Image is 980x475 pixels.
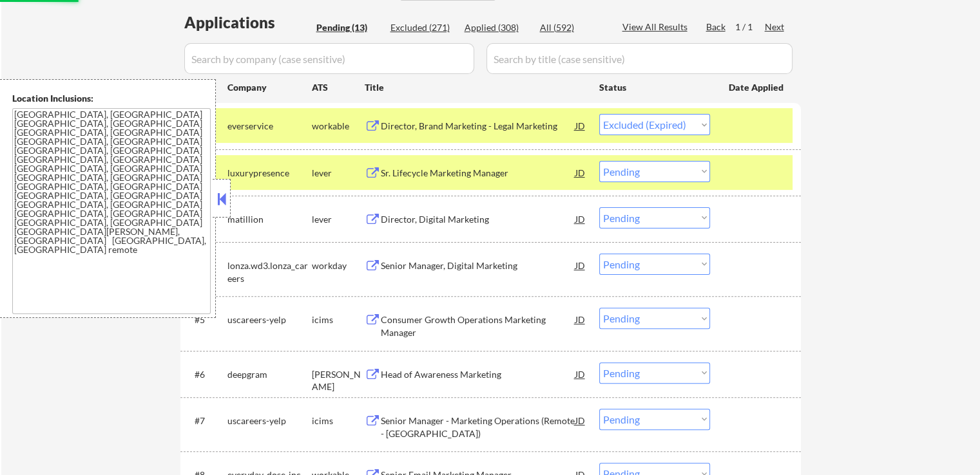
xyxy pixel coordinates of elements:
[184,15,312,30] div: Applications
[227,120,312,133] div: everservice
[486,43,793,74] input: Search by title (case sensitive)
[599,75,710,98] div: Status
[227,167,312,180] div: luxurypresence
[465,21,529,34] div: Applied (308)
[312,167,365,180] div: lever
[574,114,587,137] div: JD
[227,213,312,226] div: matillion
[227,414,312,427] div: uscareers-yelp
[365,81,587,94] div: Title
[227,313,312,326] div: uscareers-yelp
[312,313,365,326] div: icims
[312,120,365,133] div: workable
[765,21,785,33] div: Next
[184,43,474,74] input: Search by company (case sensitive)
[574,254,587,277] div: JD
[312,368,365,393] div: [PERSON_NAME]
[381,167,575,180] div: Sr. Lifecycle Marketing Manager
[381,259,575,272] div: Senior Manager, Digital Marketing
[381,313,575,339] div: Consumer Growth Operations Marketing Manager
[574,362,587,386] div: JD
[381,368,575,381] div: Head of Awareness Marketing
[312,414,365,427] div: icims
[574,161,587,184] div: JD
[381,213,575,226] div: Director, Digital Marketing
[390,21,455,34] div: Excluded (271)
[195,414,217,427] div: #7
[227,81,312,94] div: Company
[12,92,211,105] div: Location Inclusions:
[706,21,727,33] div: Back
[227,259,312,284] div: lonza.wd3.lonza_careers
[195,313,217,326] div: #5
[622,21,691,33] div: View All Results
[312,81,365,94] div: ATS
[574,207,587,230] div: JD
[735,21,765,33] div: 1 / 1
[381,414,575,440] div: Senior Manager - Marketing Operations (Remote - [GEOGRAPHIC_DATA])
[195,368,217,381] div: #6
[312,259,365,272] div: workday
[729,81,785,94] div: Date Applied
[381,120,575,133] div: Director, Brand Marketing - Legal Marketing
[227,368,312,381] div: deepgram
[316,21,381,34] div: Pending (13)
[540,21,604,34] div: All (592)
[312,213,365,226] div: lever
[574,409,587,432] div: JD
[574,308,587,331] div: JD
